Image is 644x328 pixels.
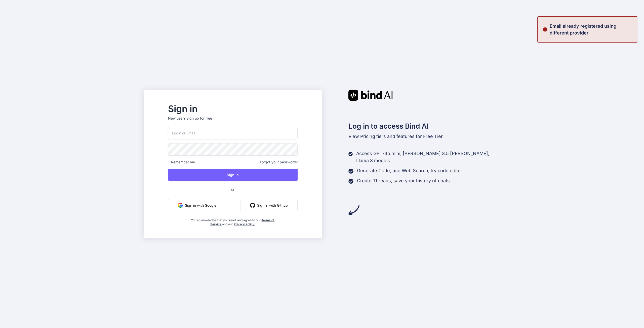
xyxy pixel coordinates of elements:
[211,183,255,196] span: or
[210,218,275,226] a: Terms of Service
[234,222,255,226] a: Privacy Policy.
[260,160,298,165] span: Forgot your password?
[357,167,462,174] p: Generate Code, use Web Search, try code editor
[168,127,298,139] input: Login or Email
[250,203,255,208] img: github
[178,203,183,208] img: google
[168,105,298,113] h2: Sign in
[168,169,298,181] button: Sign In
[168,199,226,211] button: Sign in with Google
[348,90,393,101] img: Bind AI logo
[550,23,635,36] p: Email already registered using different provider
[168,160,195,165] span: Remember me
[190,215,276,226] div: You acknowledge that you read, and agree to our and our
[348,121,500,131] h2: Log in to access Bind AI
[348,204,359,215] img: arrow
[543,23,548,36] img: alert
[186,116,212,121] div: Sign up for free
[348,134,375,139] span: View Pricing
[168,116,298,127] p: New user?
[348,133,500,140] p: tiers and features for Free Tier
[240,199,298,211] button: Sign in with Github
[356,150,500,164] p: Access GPT-4o mini, [PERSON_NAME] 3.5 [PERSON_NAME], Llama 3 models
[357,177,450,184] p: Create Threads, save your history of chats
